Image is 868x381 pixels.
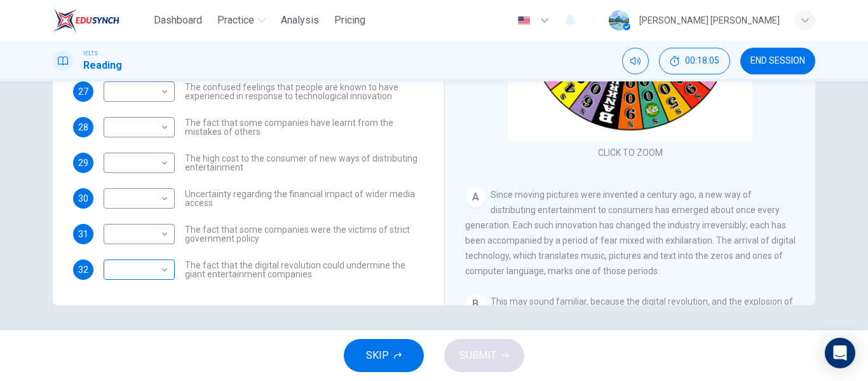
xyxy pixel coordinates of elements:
span: The fact that some companies were the victims of strict government policy [185,225,424,243]
span: END SESSION [750,56,805,66]
button: Practice [212,9,271,32]
span: Pricing [334,13,365,28]
span: The fact that the digital revolution could undermine the giant entertainment companies [185,261,424,279]
span: Dashboard [154,13,202,28]
div: Open Intercom Messenger [825,338,855,368]
span: Practice [217,13,254,28]
img: en [516,16,532,25]
button: SKIP [344,339,424,372]
h1: Reading [83,58,122,73]
div: Hide [659,48,730,74]
span: SKIP [366,347,389,364]
img: Profile picture [609,10,629,31]
span: 29 [78,158,88,167]
div: B [465,294,485,314]
img: EduSynch logo [53,8,119,33]
div: Mute [622,48,649,74]
span: IELTS [83,49,98,58]
button: 00:18:05 [659,48,730,74]
span: 32 [78,265,88,274]
span: The high cost to the consumer of new ways of distributing entertainment [185,154,424,172]
span: 00:18:05 [685,56,719,66]
button: Dashboard [149,9,207,32]
span: Uncertainty regarding the financial impact of wider media access [185,190,424,207]
span: The fact that some companies have learnt from the mistakes of others [185,118,424,136]
div: [PERSON_NAME] [PERSON_NAME] [639,13,780,28]
span: 28 [78,123,88,132]
span: Analysis [281,13,319,28]
span: 27 [78,87,88,96]
span: Since moving pictures were invented a century ago, a new way of distributing entertainment to con... [465,190,796,276]
span: 31 [78,230,88,239]
button: Pricing [329,9,370,32]
div: A [465,187,485,207]
button: Analysis [276,9,324,32]
a: EduSynch logo [53,8,149,33]
button: END SESSION [740,48,815,74]
span: The confused feelings that people are known to have experienced in response to technological inno... [185,83,424,100]
span: 30 [78,194,88,203]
